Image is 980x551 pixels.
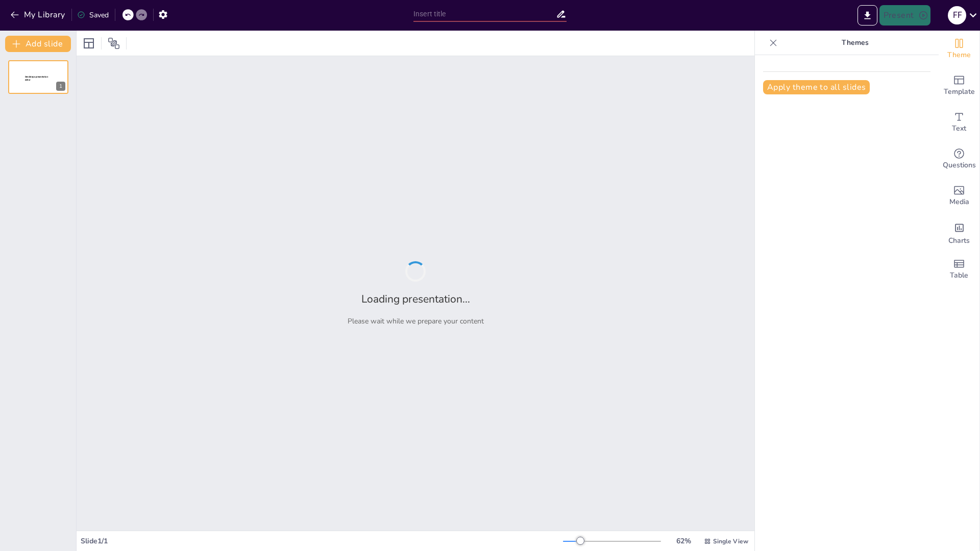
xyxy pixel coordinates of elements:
[361,292,470,306] h2: Loading presentation...
[8,7,69,23] button: My Library
[939,31,979,67] div: Change the overall theme
[939,67,979,104] div: Add ready made slides
[781,31,928,55] p: Themes
[5,36,71,52] button: Add slide
[939,141,979,178] div: Get real-time input from your audience
[763,80,870,94] button: Apply theme to all slides
[949,196,969,208] span: Media
[948,5,966,26] button: F F
[77,10,109,20] div: Saved
[671,536,696,546] div: 62 %
[348,316,484,326] p: Please wait while we prepare your content
[948,235,970,246] span: Charts
[25,76,48,81] span: Sendsteps presentation editor
[879,5,930,26] button: Present
[56,82,65,91] div: 1
[947,49,971,61] span: Theme
[413,7,556,21] input: Insert title
[950,270,968,281] span: Table
[939,214,979,251] div: Add charts and graphs
[939,251,979,288] div: Add a table
[948,6,966,24] div: F F
[944,86,975,97] span: Template
[108,37,120,49] span: Position
[943,160,976,171] span: Questions
[939,104,979,141] div: Add text boxes
[952,123,966,134] span: Text
[857,5,877,26] button: Export to PowerPoint
[939,178,979,214] div: Add images, graphics, shapes or video
[81,536,563,546] div: Slide 1 / 1
[81,35,97,52] div: Layout
[713,537,748,545] span: Single View
[8,60,68,94] div: 1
